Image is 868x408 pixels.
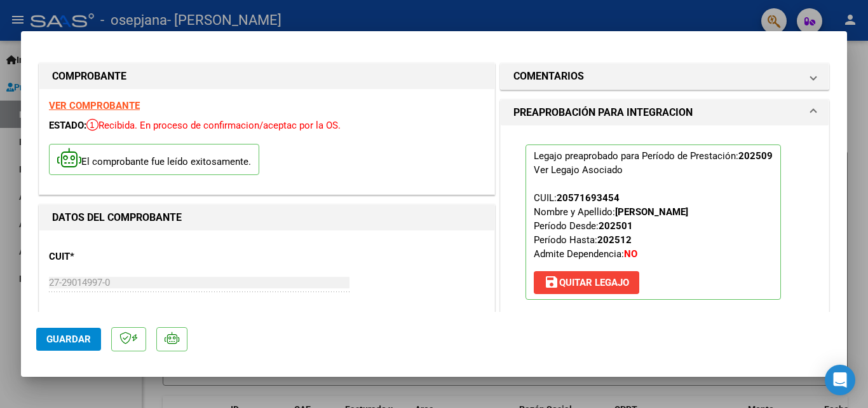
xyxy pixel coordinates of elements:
strong: [PERSON_NAME] [615,206,688,218]
h1: COMENTARIOS [513,69,584,84]
button: Quitar Legajo [534,271,639,294]
div: Open Intercom Messenger [825,365,855,395]
button: Guardar [36,328,101,351]
p: El comprobante fue leído exitosamente. [49,144,259,175]
strong: COMPROBANTE [52,70,126,82]
p: CUIT [49,250,180,264]
span: Guardar [46,334,91,345]
mat-expansion-panel-header: PREAPROBACIÓN PARA INTEGRACION [501,100,829,125]
div: Ver Legajo Asociado [534,163,623,177]
div: PREAPROBACIÓN PARA INTEGRACION [501,125,829,329]
strong: 202512 [597,234,632,246]
h1: PREAPROBACIÓN PARA INTEGRACION [513,105,693,120]
span: Quitar Legajo [544,277,629,288]
strong: NO [624,248,637,260]
mat-icon: save [544,274,559,290]
span: Recibida. En proceso de confirmacion/aceptac por la OS. [86,120,341,131]
strong: 202509 [738,150,773,162]
span: CUIL: Nombre y Apellido: Período Desde: Período Hasta: Admite Dependencia: [534,192,688,260]
strong: DATOS DEL COMPROBANTE [52,211,182,223]
p: Legajo preaprobado para Período de Prestación: [526,144,781,300]
mat-expansion-panel-header: COMENTARIOS [501,64,829,89]
strong: 202501 [599,220,633,232]
span: ESTADO: [49,120,86,131]
div: 20571693454 [557,191,620,205]
a: VER COMPROBANTE [49,100,140,111]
